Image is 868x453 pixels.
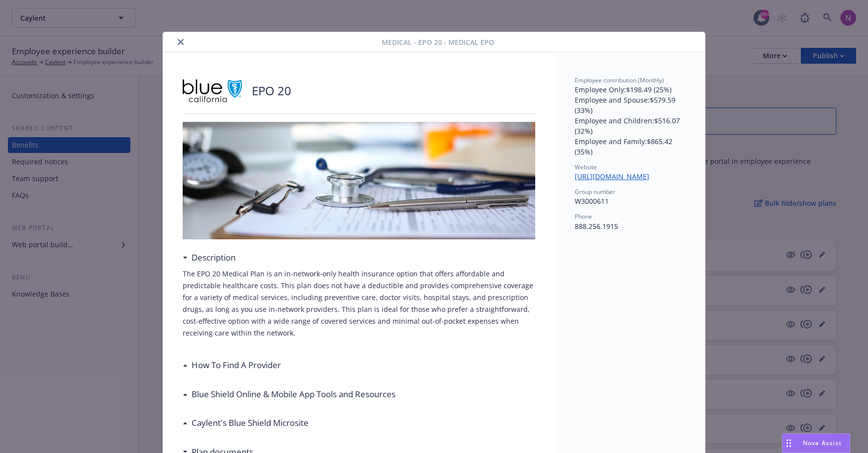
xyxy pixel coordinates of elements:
[575,84,685,95] p: Employee Only : $198.49 (25%)
[575,76,664,84] span: Employee contribution (Monthly)
[183,359,281,372] div: How To Find A Provider
[183,388,395,401] div: Blue Shield Online & Mobile App Tools and Resources
[575,172,657,181] a: [URL][DOMAIN_NAME]
[183,76,242,106] img: Blue Shield of California
[175,36,187,48] button: close
[192,388,395,401] h3: Blue Shield Online & Mobile App Tools and Resources
[252,82,291,99] p: EPO 20
[183,122,535,239] img: banner
[183,251,236,264] div: Description
[575,136,685,157] p: Employee and Family : $865.42 (35%)
[192,416,309,429] h3: Caylent's Blue Shield Microsite
[575,212,592,221] span: Phone
[575,196,685,206] p: W3000611
[575,221,685,231] p: 888.256.1915
[192,359,281,372] h3: How To Find A Provider
[575,163,597,171] span: Website
[803,439,842,447] span: Nova Assist
[183,268,535,339] p: The EPO 20 Medical Plan is an in-network-only health insurance option that offers affordable and ...
[192,251,236,264] h3: Description
[782,433,850,453] button: Nova Assist
[183,416,309,429] div: Caylent's Blue Shield Microsite
[382,37,494,47] span: Medical - EPO 20 - Medical EPO
[575,188,615,196] span: Group number
[575,95,685,115] p: Employee and Spouse : $579.59 (33%)
[783,434,795,453] div: Drag to move
[575,115,685,136] p: Employee and Children : $516.07 (32%)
